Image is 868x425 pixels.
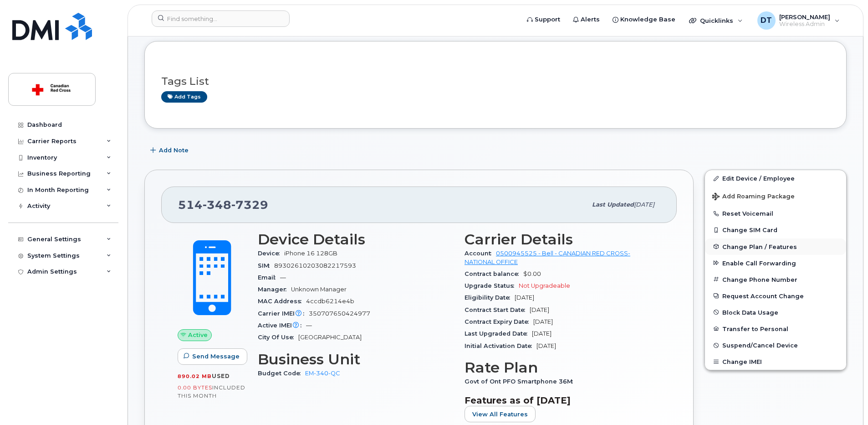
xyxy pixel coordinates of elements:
span: — [280,274,286,281]
span: Active [188,331,208,339]
button: Suspend/Cancel Device [705,337,846,353]
a: Support [521,10,567,29]
span: Wireless Admin [779,21,830,28]
span: View All Features [472,410,528,419]
button: Block Data Usage [705,304,846,321]
a: Edit Device / Employee [705,170,846,187]
h3: Rate Plan [465,359,660,376]
button: Change SIM Card [705,222,846,238]
span: [DATE] [532,330,551,337]
button: Add Roaming Package [705,187,846,205]
span: 348 [203,198,231,212]
span: Send Message [192,352,240,361]
span: [DATE] [530,306,549,313]
a: Add tags [161,91,207,103]
span: Contract Start Date [465,306,530,313]
span: Upgrade Status [465,282,519,289]
input: Find something... [152,10,290,27]
span: [DATE] [634,201,654,208]
span: [PERSON_NAME] [779,13,830,21]
span: 514 [178,198,268,212]
a: 0500945525 - Bell - CANADIAN RED CROSS- NATIONAL OFFICE [465,250,630,265]
span: Add Roaming Package [712,193,795,202]
h3: Device Details [258,231,454,248]
span: Add Note [159,146,189,155]
span: Enable Call Forwarding [722,259,796,266]
button: Send Message [178,348,247,365]
span: Alerts [581,15,600,24]
span: Unknown Manager [291,286,347,293]
span: Device [258,250,284,257]
span: DT [761,15,772,26]
span: $0.00 [523,270,541,277]
span: [DATE] [533,318,553,325]
span: Govt of Ont PFO Smartphone 36M [465,378,577,385]
span: Contract balance [465,270,523,277]
span: Last updated [592,201,634,208]
span: Email [258,274,280,281]
span: Change Plan / Features [722,243,797,250]
span: City Of Use [258,334,298,341]
button: Reset Voicemail [705,205,846,222]
span: Initial Activation Date [465,342,536,349]
span: Not Upgradeable [519,282,570,289]
button: Change IMEI [705,353,846,370]
span: Active IMEI [258,322,306,329]
span: 0.00 Bytes [178,384,212,391]
span: Knowledge Base [620,15,675,24]
span: SIM [258,262,274,269]
h3: Features as of [DATE] [465,395,660,406]
button: Enable Call Forwarding [705,255,846,271]
button: Change Phone Number [705,271,846,288]
button: Change Plan / Features [705,238,846,255]
span: iPhone 16 128GB [284,250,337,257]
button: View All Features [465,406,536,422]
span: Budget Code [258,370,305,377]
span: Last Upgraded Date [465,330,532,337]
h3: Business Unit [258,351,454,368]
div: Dragos Tudose [751,11,846,30]
a: Alerts [567,10,606,29]
h3: Tags List [161,76,830,87]
span: MAC Address [258,298,306,305]
span: Contract Expiry Date [465,318,533,325]
span: Eligibility Date [465,294,515,301]
div: Quicklinks [683,11,749,30]
span: 4ccdb6214e4b [306,298,354,305]
span: 890.02 MB [178,373,212,379]
span: [DATE] [515,294,534,301]
span: used [212,373,230,379]
span: [DATE] [536,342,556,349]
button: Request Account Change [705,288,846,304]
span: — [306,322,312,329]
span: [GEOGRAPHIC_DATA] [298,334,362,341]
span: 89302610203082217593 [274,262,356,269]
span: Quicklinks [700,17,733,24]
span: Support [535,15,560,24]
a: Knowledge Base [606,10,682,29]
button: Add Note [144,142,196,159]
span: Suspend/Cancel Device [722,342,798,349]
span: Account [465,250,496,257]
span: Manager [258,286,291,293]
span: 350707650424977 [309,310,370,317]
h3: Carrier Details [465,231,660,248]
button: Transfer to Personal [705,321,846,337]
span: 7329 [231,198,268,212]
span: Carrier IMEI [258,310,309,317]
a: EM-340-QC [305,370,340,377]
